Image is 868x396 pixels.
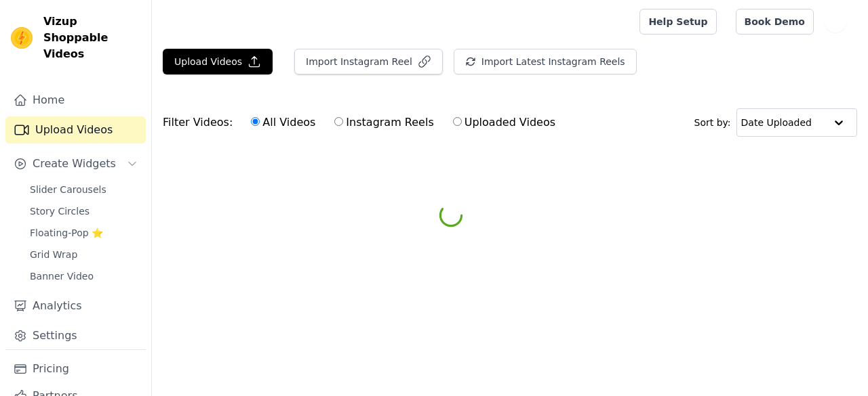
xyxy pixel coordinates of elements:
[251,117,260,126] input: All Videos
[694,108,858,137] div: Sort by:
[163,49,273,74] button: Upload Videos
[5,116,146,144] a: Upload Videos
[30,226,103,240] span: Floating-Pop ⭐
[5,150,146,177] button: Create Widgets
[452,114,556,131] label: Uploaded Videos
[250,114,316,131] label: All Videos
[33,156,116,172] span: Create Widgets
[22,202,146,221] a: Story Circles
[30,183,106,196] span: Slider Carousels
[22,223,146,242] a: Floating-Pop ⭐
[30,248,77,261] span: Grid Wrap
[30,269,94,283] span: Banner Video
[454,49,637,74] button: Import Latest Instagram Reels
[639,9,716,35] a: Help Setup
[163,107,563,138] div: Filter Videos:
[736,9,814,35] a: Book Demo
[294,49,443,74] button: Import Instagram Reel
[334,117,343,126] input: Instagram Reels
[11,27,33,49] img: Vizup
[453,117,462,126] input: Uploaded Videos
[43,14,140,62] span: Vizup Shoppable Videos
[334,114,434,131] label: Instagram Reels
[5,355,146,382] a: Pricing
[5,87,146,114] a: Home
[5,292,146,320] a: Analytics
[22,180,146,199] a: Slider Carousels
[22,245,146,264] a: Grid Wrap
[5,322,146,349] a: Settings
[22,267,146,286] a: Banner Video
[30,204,90,218] span: Story Circles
